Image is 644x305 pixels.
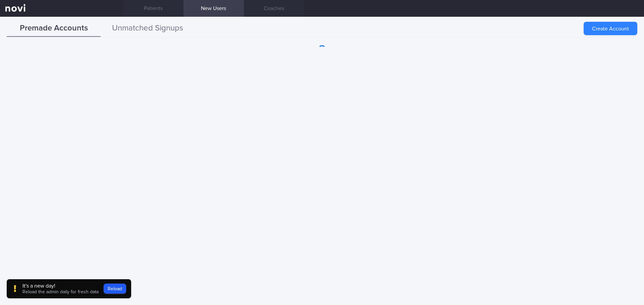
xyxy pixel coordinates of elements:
button: Unmatched Signups [101,20,195,37]
div: It's a new day! [22,283,99,289]
button: Premade Accounts [7,20,101,37]
button: Reload [104,284,126,294]
button: Create Account [584,22,637,35]
span: Reload the admin daily for fresh data [22,290,99,294]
